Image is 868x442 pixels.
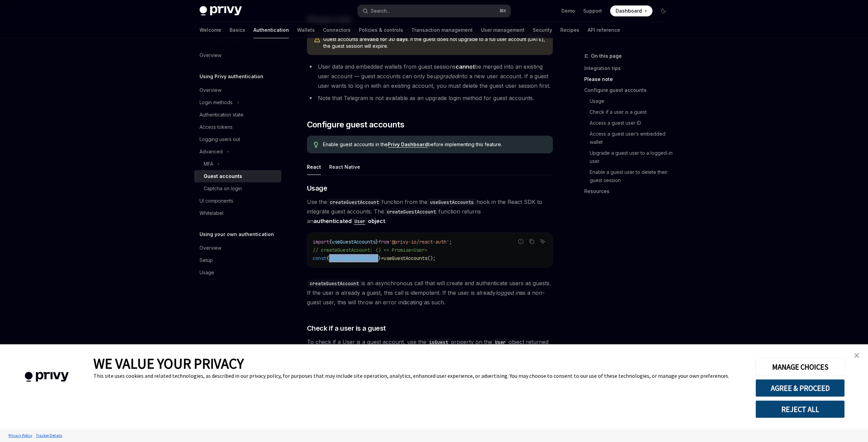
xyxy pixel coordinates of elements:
[850,349,864,362] a: close banner
[456,63,475,70] strong: cannot
[204,160,213,168] div: MFA
[200,22,221,38] a: Welcome
[200,230,274,238] h5: Using your own authentication
[200,148,223,156] div: Advanced
[384,208,439,216] code: createGuestAccount
[200,86,221,94] div: Overview
[332,239,376,245] span: useGuestAccounts
[755,400,845,418] button: REJECT ALL
[93,355,244,372] span: WE VALUE YOUR PRIVACY
[194,207,281,219] a: Whitelabel
[307,183,327,193] span: Usage
[481,22,525,38] a: User management
[204,184,242,193] div: Captcha on login
[610,5,652,16] a: Dashboard
[200,123,233,131] div: Access tokens
[584,63,674,74] a: Integration tips
[194,49,281,61] a: Overview
[427,255,436,261] span: ();
[378,239,389,245] span: from
[307,278,553,307] span: is an asynchronous call that will create and authenticate users as guests. If the user is already...
[854,353,859,358] img: close banner
[323,36,546,50] span: Guest accounts are . If the guest does not upgrade to a full user account [DATE], the guest sessi...
[588,22,620,38] a: API reference
[584,128,674,148] a: Access a guest user’s embedded wallet
[352,218,368,225] code: User
[329,239,332,245] span: {
[449,239,452,245] span: ;
[433,73,458,80] em: upgraded
[516,237,525,246] button: Report incorrect code
[307,62,553,91] li: User data and embedded wallets from guest sessions be merged into an existing user account — gues...
[533,22,552,38] a: Security
[200,111,244,119] div: Authentication state
[7,429,34,441] a: Privacy Policy
[194,182,281,195] a: Captcha on login
[381,255,384,261] span: =
[93,372,745,379] div: This site uses cookies and related technologies, as described in our privacy policy, for purposes...
[499,8,506,14] span: ⌘ K
[307,93,553,103] li: Note that Telegram is not available as an upgrade login method for guest accounts.
[200,6,242,16] img: dark logo
[307,119,404,130] span: Configure guest accounts
[584,85,674,96] a: Configure guest accounts
[371,7,390,15] div: Search...
[314,37,321,43] svg: Warning
[307,337,553,356] span: To check if a User is a guest account, use the property on the object returned by the hook.
[307,159,321,175] button: React
[194,121,281,133] a: Access tokens
[560,22,579,38] a: Recipes
[230,22,245,38] a: Basics
[411,22,473,38] a: Transaction management
[204,172,242,180] div: Guest accounts
[358,5,511,17] button: Open search
[755,358,845,376] button: MANAGE CHOICES
[194,96,281,109] button: Toggle Login methods section
[584,186,674,197] a: Resources
[323,22,351,38] a: Connectors
[194,84,281,96] a: Overview
[200,209,223,217] div: Whitelabel
[297,22,315,38] a: Wallets
[755,379,845,397] button: AGREE & PROCEED
[378,255,381,261] span: }
[194,170,281,182] a: Guest accounts
[538,237,547,246] button: Ask AI
[307,323,386,333] span: Check if a user is a guest
[427,198,476,206] code: useGuestAccounts
[194,146,281,158] button: Toggle Advanced section
[584,118,674,128] a: Access a guest user ID
[584,96,674,107] a: Usage
[329,255,378,261] span: createGuestAccount
[194,158,281,170] button: Toggle MFA section
[313,247,427,253] span: // createGuestAccount: () => Promise<User>
[616,8,642,14] span: Dashboard
[527,237,536,246] button: Copy the contents from the code block
[200,197,233,205] div: UI components
[376,239,378,245] span: }
[194,266,281,279] a: Usage
[194,109,281,121] a: Authentication state
[367,36,408,42] strong: valid for 30 days
[584,74,674,85] a: Please note
[327,198,382,206] code: createGuestAccount
[313,255,326,261] span: const
[307,197,553,226] span: Use the function from the hook in the React SDK to integrate guest accounts. The function returns...
[200,135,240,143] div: Logging users out
[583,8,602,14] a: Support
[584,148,674,167] a: Upgrade a guest user to a logged-in user
[200,268,214,277] div: Usage
[200,98,233,107] div: Login methods
[200,256,213,264] div: Setup
[359,22,403,38] a: Policies & controls
[34,429,64,441] a: Tracker Details
[561,8,575,14] a: Demo
[200,51,221,59] div: Overview
[584,167,674,186] a: Enable a guest user to delete their guest session
[200,244,221,252] div: Overview
[329,159,360,175] button: React Native
[313,239,329,245] span: import
[492,339,509,346] code: User
[426,339,451,346] code: isGuest
[200,72,263,81] h5: Using Privy authentication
